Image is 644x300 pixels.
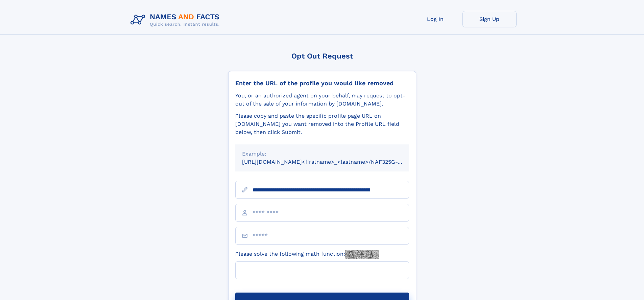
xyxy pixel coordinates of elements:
[235,92,409,108] div: You, or an authorized agent on your behalf, may request to opt-out of the sale of your informatio...
[242,150,402,158] div: Example:
[462,11,517,27] a: Sign Up
[128,11,225,29] img: Logo Names and Facts
[235,112,409,136] div: Please copy and paste the specific profile page URL on [DOMAIN_NAME] you want removed into the Pr...
[242,159,422,165] small: [URL][DOMAIN_NAME]<firstname>_<lastname>/NAF325G-xxxxxxxx
[408,11,462,27] a: Log In
[235,250,379,259] label: Please solve the following math function:
[228,52,416,60] div: Opt Out Request
[235,79,409,87] div: Enter the URL of the profile you would like removed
